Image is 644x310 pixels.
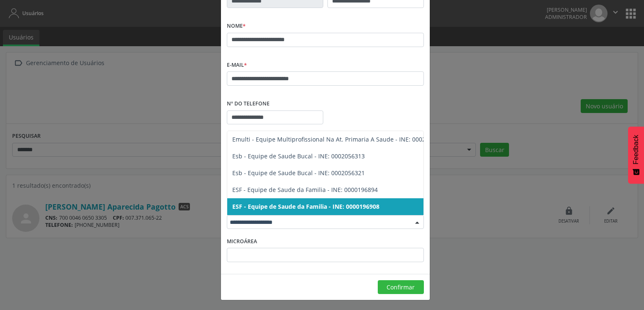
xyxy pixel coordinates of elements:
button: Feedback - Mostrar pesquisa [628,126,644,184]
label: Microárea [227,235,257,248]
label: Nome [227,20,246,33]
span: ESF - Equipe de Saude da Familia - INE: 0000196894 [232,186,378,194]
label: Nº do Telefone [227,97,270,110]
span: ESF - Equipe de Saude da Familia - INE: 0000196908 [232,202,379,210]
span: Confirmar [387,283,415,291]
button: Confirmar [378,280,424,294]
span: Emulti - Equipe Multiprofissional Na At. Primaria A Saude - INE: 0002433516 [232,135,446,143]
span: Esb - Equipe de Saude Bucal - INE: 0002056313 [232,152,365,160]
label: E-mail [227,59,247,72]
span: Esb - Equipe de Saude Bucal - INE: 0002056321 [232,169,365,177]
span: Feedback [632,135,640,164]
